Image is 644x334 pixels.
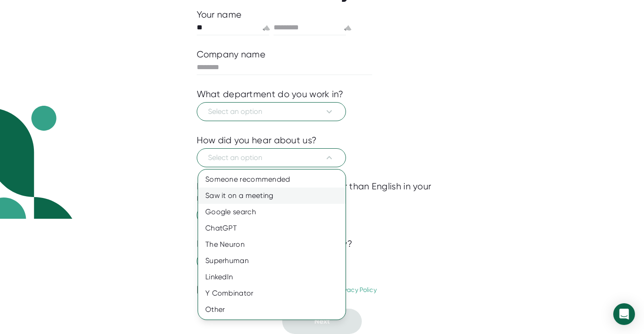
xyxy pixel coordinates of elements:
div: Google search [198,204,346,220]
div: Superhuman [198,253,346,269]
div: The Neuron [198,236,346,253]
div: LinkedIn [198,269,346,285]
div: Y Combinator [198,285,346,301]
div: Other [198,301,346,318]
div: Someone recommended [198,171,346,188]
div: ChatGPT [198,220,346,236]
div: Saw it on a meeting [198,188,346,204]
div: Open Intercom Messenger [613,303,635,325]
